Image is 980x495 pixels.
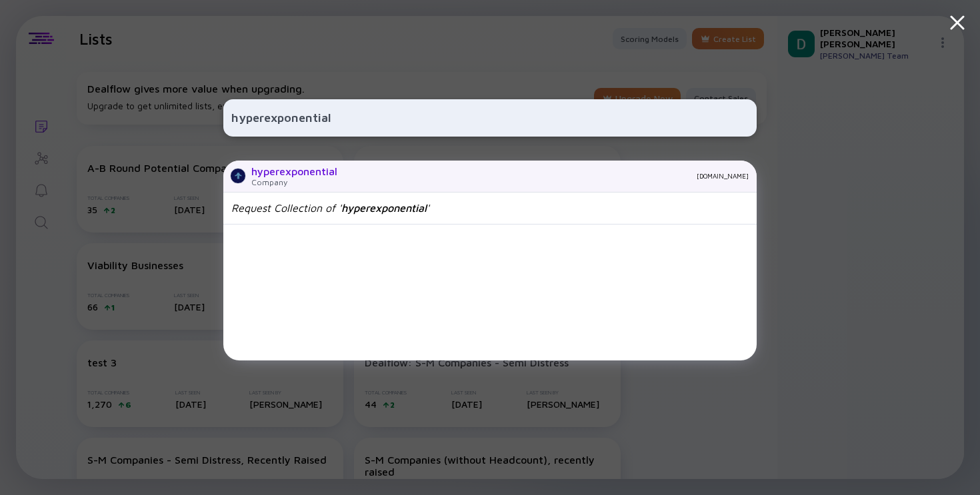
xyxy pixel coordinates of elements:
input: Search Company or Investor... [231,106,749,130]
span: hyperexponential [341,202,427,214]
div: Company [251,177,337,187]
div: hyperexponential [251,165,337,177]
div: [DOMAIN_NAME] [348,172,749,180]
div: Request Collection of ' ' [231,202,429,214]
